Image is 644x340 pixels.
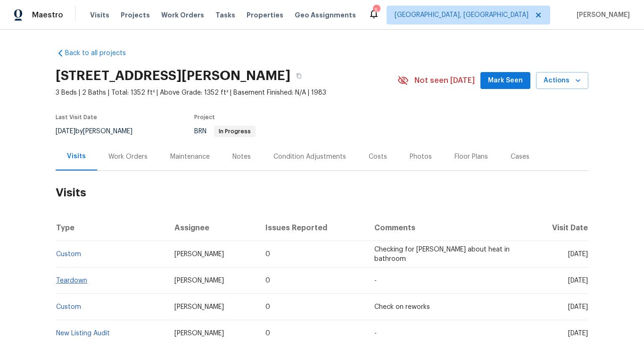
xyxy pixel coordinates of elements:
div: Visits [67,152,86,161]
span: - [374,330,377,337]
span: 0 [265,251,270,258]
span: 0 [265,277,270,284]
span: Checking for [PERSON_NAME] about heat in bathroom [374,246,510,262]
span: BRN [194,128,256,135]
span: [DATE] [568,251,588,258]
th: Visit Date [527,215,588,241]
button: Actions [536,72,588,89]
span: Project [194,114,215,120]
span: - [374,277,377,284]
a: Teardown [56,277,87,284]
span: Tasks [215,12,235,18]
span: Not seen [DATE] [414,76,475,85]
th: Type [56,215,167,241]
a: New Listing Audit [56,330,110,337]
button: Copy Address [290,67,307,84]
span: Work Orders [161,10,204,20]
div: by [PERSON_NAME] [56,126,144,137]
span: 3 Beds | 2 Baths | Total: 1352 ft² | Above Grade: 1352 ft² | Basement Finished: N/A | 1983 [56,88,397,97]
a: Back to all projects [56,49,146,58]
div: Condition Adjustments [273,152,346,162]
div: Maintenance [170,152,210,162]
th: Issues Reported [258,215,366,241]
div: Photos [410,152,432,162]
button: Mark Seen [480,72,530,89]
span: Last Visit Date [56,114,97,120]
span: [PERSON_NAME] [174,304,224,310]
th: Assignee [167,215,258,241]
span: [GEOGRAPHIC_DATA], [GEOGRAPHIC_DATA] [395,10,528,20]
span: Maestro [32,10,63,20]
div: Costs [369,152,387,162]
span: Mark Seen [488,75,523,87]
span: [DATE] [568,304,588,310]
span: Properties [247,10,283,20]
span: [DATE] [568,277,588,284]
div: Work Orders [108,152,148,162]
span: [PERSON_NAME] [174,330,224,337]
h2: [STREET_ADDRESS][PERSON_NAME] [56,71,290,81]
th: Comments [367,215,527,241]
div: Cases [511,152,529,162]
a: Custom [56,251,81,258]
span: In Progress [215,129,255,134]
span: Check on reworks [374,304,430,310]
span: 0 [265,330,270,337]
a: Custom [56,304,81,310]
span: [DATE] [56,128,75,135]
div: 5 [373,6,380,15]
div: Floor Plans [454,152,488,162]
span: [PERSON_NAME] [174,277,224,284]
span: Projects [121,10,150,20]
span: Visits [90,10,109,20]
h2: Visits [56,171,588,215]
div: Notes [232,152,251,162]
span: [PERSON_NAME] [573,10,630,20]
span: [DATE] [568,330,588,337]
span: Geo Assignments [295,10,356,20]
span: Actions [544,75,581,87]
span: [PERSON_NAME] [174,251,224,258]
span: 0 [265,304,270,310]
